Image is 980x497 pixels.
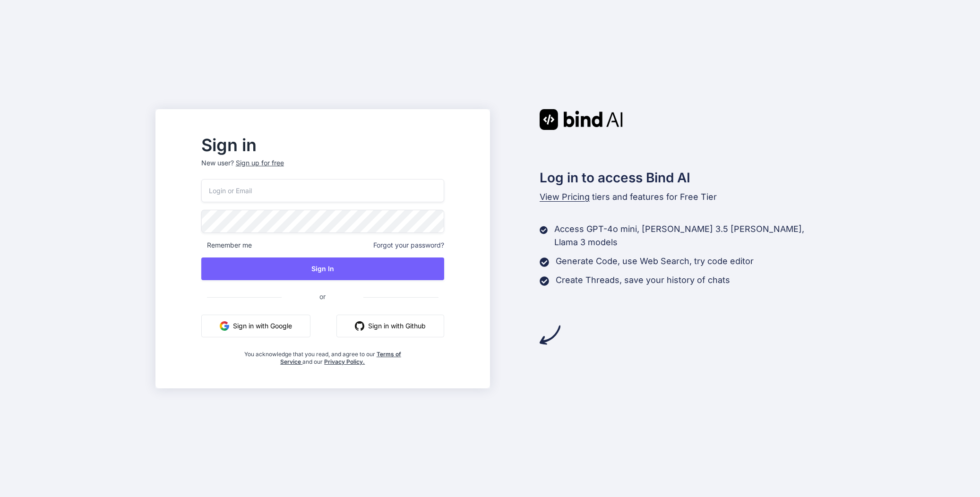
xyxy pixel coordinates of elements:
[282,285,363,308] span: or
[201,240,252,250] span: Remember me
[220,321,229,331] img: google
[540,192,590,202] span: View Pricing
[201,137,444,153] h2: Sign in
[540,109,623,130] img: Bind AI logo
[540,325,560,345] img: arrow
[201,257,444,280] button: Sign In
[373,240,444,250] span: Forgot your password?
[540,190,825,204] p: tiers and features for Free Tier
[355,321,364,331] img: github
[241,345,404,366] div: You acknowledge that you read, and agree to our and our
[336,315,444,337] button: Sign in with Github
[236,158,284,168] div: Sign up for free
[540,168,825,188] h2: Log in to access Bind AI
[280,351,401,365] a: Terms of Service
[201,158,444,179] p: New user?
[556,255,754,268] p: Generate Code, use Web Search, try code editor
[201,179,444,202] input: Login or Email
[201,315,310,337] button: Sign in with Google
[324,358,365,365] a: Privacy Policy.
[554,223,825,249] p: Access GPT-4o mini, [PERSON_NAME] 3.5 [PERSON_NAME], Llama 3 models
[556,274,730,287] p: Create Threads, save your history of chats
